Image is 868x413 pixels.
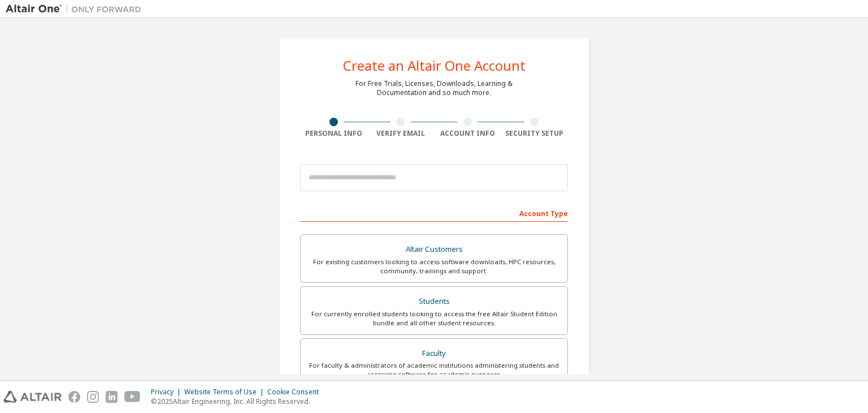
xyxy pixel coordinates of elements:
img: altair_logo.svg [3,391,62,403]
div: Verify Email [367,129,435,138]
img: youtube.svg [124,391,141,403]
div: Create an Altair One Account [343,59,526,72]
div: For faculty & administrators of academic institutions administering students and accessing softwa... [307,361,561,379]
div: Account Type [300,204,568,222]
div: For Free Trials, Licenses, Downloads, Learning & Documentation and so much more. [355,79,513,97]
img: linkedin.svg [106,391,118,403]
img: facebook.svg [68,391,80,403]
img: instagram.svg [87,391,99,403]
div: Privacy [151,388,184,397]
div: Students [307,294,561,309]
div: Cookie Consent [267,388,325,397]
div: Personal Info [300,129,367,138]
div: Account Info [434,129,501,138]
div: Faculty [307,346,561,362]
div: Website Terms of Use [184,388,267,397]
div: For existing customers looking to access software downloads, HPC resources, community, trainings ... [307,257,561,276]
div: Altair Customers [307,242,561,257]
img: Altair One [6,3,147,15]
div: For currently enrolled students looking to access the free Altair Student Edition bundle and all ... [307,309,561,328]
div: Security Setup [501,129,568,138]
p: © 2025 Altair Engineering, Inc. All Rights Reserved. [151,397,325,406]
